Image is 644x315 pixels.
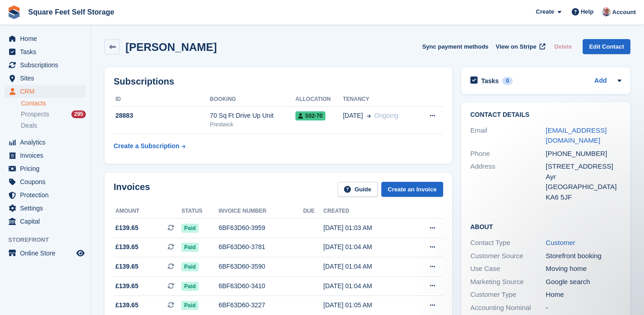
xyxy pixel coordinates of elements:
[219,300,303,310] div: 6BF63D60-3227
[114,138,185,155] a: Create a Subscription
[210,120,295,129] div: Prestwick
[21,110,49,119] span: Prospects
[470,111,621,119] h2: Contact Details
[546,277,621,287] div: Google search
[5,85,86,98] a: menu
[470,125,546,146] div: Email
[470,290,546,300] div: Customer Type
[114,76,443,87] h2: Subscriptions
[21,121,37,130] span: Deals
[115,223,139,233] span: £139.65
[7,5,21,19] img: stora-icon-8386f47178a22dfd0bd8f6a31ec36ba5ce8667c1dd55bd0f319d3a0aa187defe.svg
[324,242,409,252] div: [DATE] 01:04 AM
[470,149,546,159] div: Phone
[470,264,546,274] div: Use Case
[470,161,546,202] div: Address
[546,290,621,300] div: Home
[71,110,86,118] div: 295
[114,204,181,219] th: Amount
[546,149,621,159] div: [PHONE_NUMBER]
[324,204,409,219] th: Created
[114,182,150,197] h2: Invoices
[602,7,611,16] img: David Greer
[5,247,86,260] a: menu
[181,243,198,252] span: Paid
[324,262,409,271] div: [DATE] 01:04 AM
[324,281,409,291] div: [DATE] 01:04 AM
[481,77,499,85] h2: Tasks
[612,8,636,17] span: Account
[21,121,86,130] a: Deals
[210,92,295,107] th: Booking
[114,92,210,107] th: ID
[20,175,75,188] span: Coupons
[5,72,86,85] a: menu
[20,189,75,201] span: Protection
[5,136,86,149] a: menu
[496,42,536,51] span: View on Stripe
[546,126,607,145] a: [EMAIL_ADDRESS][DOMAIN_NAME]
[20,32,75,45] span: Home
[581,7,594,16] span: Help
[546,192,621,203] div: KA6 5JF
[381,182,443,197] a: Create an Invoice
[181,224,198,233] span: Paid
[422,39,489,54] button: Sync payment methods
[20,202,75,215] span: Settings
[303,204,324,219] th: Due
[338,182,378,197] a: Guide
[20,149,75,162] span: Invoices
[5,189,86,201] a: menu
[115,262,139,271] span: £139.65
[20,45,75,58] span: Tasks
[20,85,75,98] span: CRM
[470,222,621,231] h2: About
[181,204,219,219] th: Status
[343,111,363,120] span: [DATE]
[125,41,217,53] h2: [PERSON_NAME]
[470,238,546,248] div: Contact Type
[181,301,198,310] span: Paid
[502,77,513,85] div: 0
[324,300,409,310] div: [DATE] 01:05 AM
[546,264,621,274] div: Moving home
[295,92,343,107] th: Allocation
[115,281,139,291] span: £139.65
[5,149,86,162] a: menu
[8,235,90,245] span: Storefront
[374,112,399,119] span: Ongoing
[295,111,325,120] span: S02-70
[20,162,75,175] span: Pricing
[115,300,139,310] span: £139.65
[5,45,86,58] a: menu
[5,162,86,175] a: menu
[5,175,86,188] a: menu
[20,59,75,71] span: Subscriptions
[219,242,303,252] div: 6BF63D60-3781
[210,111,295,120] div: 70 Sq Ft Drive Up Unit
[219,204,303,219] th: Invoice number
[20,215,75,228] span: Capital
[546,251,621,261] div: Storefront booking
[546,161,621,172] div: [STREET_ADDRESS]
[536,7,554,16] span: Create
[5,202,86,215] a: menu
[343,92,417,107] th: Tenancy
[219,262,303,271] div: 6BF63D60-3590
[470,251,546,261] div: Customer Source
[594,76,607,86] a: Add
[546,239,575,246] a: Customer
[114,141,180,151] div: Create a Subscription
[5,59,86,71] a: menu
[470,277,546,287] div: Marketing Source
[114,111,210,120] div: 28883
[25,5,118,20] a: Square Feet Self Storage
[20,72,75,85] span: Sites
[20,247,75,260] span: Online Store
[75,248,86,259] a: Preview store
[219,223,303,233] div: 6BF63D60-3959
[492,39,547,54] a: View on Stripe
[324,223,409,233] div: [DATE] 01:03 AM
[219,281,303,291] div: 6BF63D60-3410
[20,136,75,149] span: Analytics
